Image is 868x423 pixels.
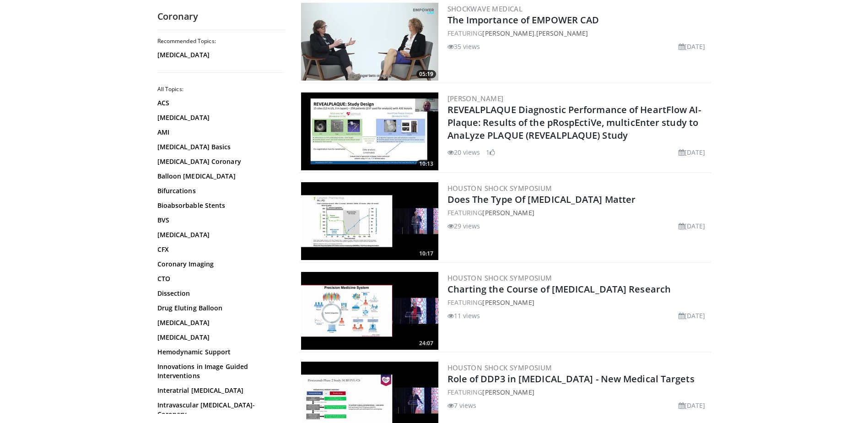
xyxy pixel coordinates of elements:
a: [MEDICAL_DATA] [157,230,281,239]
a: [MEDICAL_DATA] Coronary [157,157,281,166]
a: [MEDICAL_DATA] [157,318,281,327]
li: [DATE] [679,147,706,157]
li: 11 views [447,311,480,320]
a: Role of DDP3 in [MEDICAL_DATA] - New Medical Targets [447,373,695,385]
div: FEATURING [447,298,709,307]
a: [PERSON_NAME] [447,94,504,103]
a: ACS [157,98,281,108]
h2: Recommended Topics: [157,38,283,45]
span: 10:13 [416,160,436,168]
a: [PERSON_NAME] [482,388,534,396]
a: REVEALPLAQUE Diagnostic Performance of HeartFlow AI-Plaque: Results of the pRospEctiVe, multicEnt... [447,103,701,141]
span: 24:07 [416,339,436,347]
a: Interatrial [MEDICAL_DATA] [157,386,281,395]
a: Drug Eluting Balloon [157,304,281,313]
a: Charting the Course of [MEDICAL_DATA] Research [447,283,671,295]
a: [MEDICAL_DATA] [157,333,281,342]
a: The Importance of EMPOWER CAD [447,14,599,26]
a: [MEDICAL_DATA] [157,113,281,122]
li: 29 views [447,221,480,231]
li: [DATE] [679,401,706,410]
div: FEATURING , [447,28,709,38]
a: Coronary Imaging [157,260,281,269]
a: Innovations in Image Guided Interventions [157,362,281,380]
a: Dissection [157,289,281,298]
li: 7 views [447,401,477,410]
a: Bioabsorbable Stents [157,201,281,210]
h2: Coronary [157,11,286,22]
div: FEATURING [447,208,709,217]
li: 20 views [447,147,480,157]
a: CTO [157,274,281,283]
a: 24:07 [301,272,438,350]
li: [DATE] [679,42,706,51]
a: [PERSON_NAME] [482,298,534,307]
a: 10:13 [301,92,438,170]
li: [DATE] [679,311,706,320]
img: 8a5c9fb3-89bc-4288-8e98-d7844ba91f10.300x170_q85_crop-smart_upscale.jpg [301,182,438,260]
a: 05:19 [301,3,438,81]
h2: All Topics: [157,86,283,93]
a: Houston Shock Symposium [447,273,552,282]
div: FEATURING [447,387,709,397]
a: AMI [157,128,281,137]
a: [PERSON_NAME] [482,208,534,217]
a: Bifurcations [157,186,281,195]
a: Hemodynamic Support [157,347,281,357]
a: [PERSON_NAME] [536,29,588,38]
span: 05:19 [416,70,436,78]
a: [PERSON_NAME] [482,29,534,38]
a: Houston Shock Symposium [447,363,552,372]
img: f9dd5a24-8cf0-44f9-a1b3-a4dc77486fa0.300x170_q85_crop-smart_upscale.jpg [301,272,438,350]
a: [MEDICAL_DATA] [157,50,281,60]
li: 35 views [447,42,480,51]
a: CFX [157,245,281,254]
span: 10:17 [416,249,436,258]
li: 1 [486,147,495,157]
li: [DATE] [679,221,706,231]
a: [MEDICAL_DATA] Basics [157,142,281,152]
a: Balloon [MEDICAL_DATA] [157,172,281,181]
a: Shockwave Medical [447,4,523,13]
img: f2c68859-0141-4a8b-a821-33e5a922fb60.300x170_q85_crop-smart_upscale.jpg [301,92,438,170]
a: 10:17 [301,182,438,260]
a: Does The Type Of [MEDICAL_DATA] Matter [447,193,636,206]
a: BVS [157,216,281,225]
a: Intravascular [MEDICAL_DATA]- Coronary [157,401,281,419]
img: 2dd63d5e-990a-446d-b743-352dbe6b59d6.300x170_q85_crop-smart_upscale.jpg [301,3,438,81]
a: Houston Shock Symposium [447,184,552,193]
